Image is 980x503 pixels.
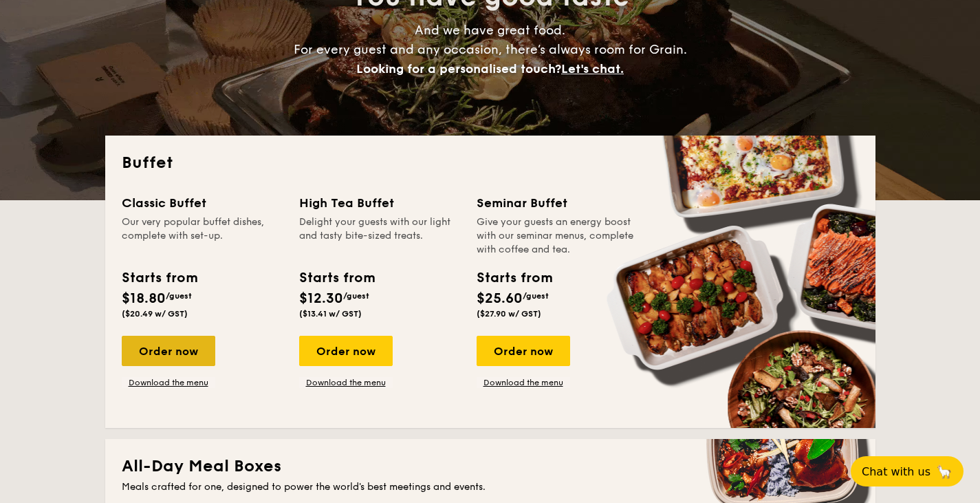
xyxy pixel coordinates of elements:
span: And we have great food. For every guest and any occasion, there’s always room for Grain. [294,23,687,76]
span: /guest [523,291,549,301]
span: $25.60 [477,290,523,307]
button: Chat with us🦙 [851,456,963,486]
div: Delight your guests with our light and tasty bite-sized treats. [299,215,460,257]
div: Order now [477,336,570,366]
div: Seminar Buffet [477,193,638,213]
div: Starts from [299,268,374,288]
div: Our very popular buffet dishes, complete with set-up. [122,215,283,257]
div: Classic Buffet [122,193,283,213]
span: ($13.41 w/ GST) [299,309,362,319]
span: /guest [166,291,192,301]
a: Download the menu [299,377,393,388]
h2: Buffet [122,152,859,174]
div: Give your guests an energy boost with our seminar menus, complete with coffee and tea. [477,215,638,257]
span: ($20.49 w/ GST) [122,309,188,319]
span: 🦙 [936,464,952,480]
div: Order now [122,336,215,366]
span: $18.80 [122,290,166,307]
span: $12.30 [299,290,343,307]
span: /guest [343,291,369,301]
div: Starts from [477,268,552,288]
a: Download the menu [477,377,570,388]
span: ($27.90 w/ GST) [477,309,541,319]
a: Download the menu [122,377,215,388]
h2: All-Day Meal Boxes [122,456,859,478]
div: Meals crafted for one, designed to power the world's best meetings and events. [122,480,859,494]
div: Starts from [122,268,197,288]
span: Chat with us [862,465,930,478]
span: Looking for a personalised touch? [356,61,561,76]
div: Order now [299,336,393,366]
span: Let's chat. [561,61,624,76]
div: High Tea Buffet [299,193,460,213]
